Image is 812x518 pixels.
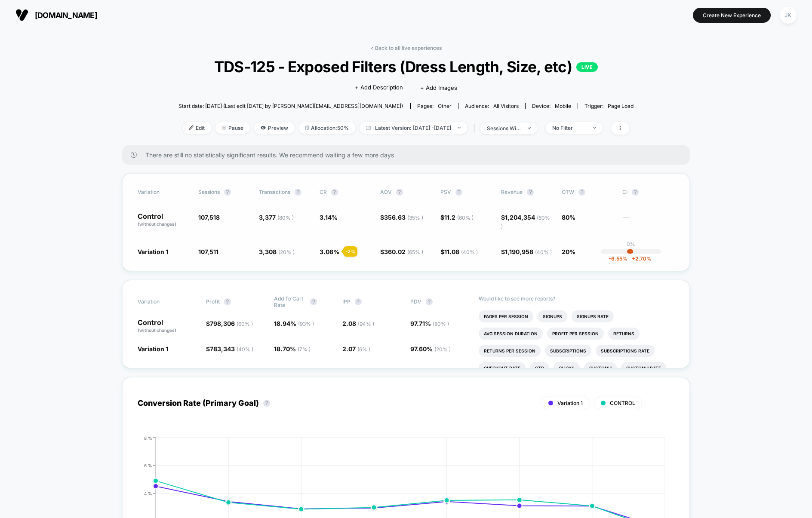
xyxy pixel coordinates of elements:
[596,345,655,357] li: Subscriptions Rate
[608,103,634,109] span: Page Load
[259,248,295,255] span: 3,308
[465,103,519,109] div: Audience:
[380,248,423,255] span: $
[198,248,218,255] span: 107,511
[254,122,295,134] span: Preview
[622,189,670,196] span: CI
[471,122,480,135] span: |
[138,319,197,334] p: Control
[201,58,611,76] span: TDS-125 - Exposed Filters (Dress Length, Size, etc)
[274,295,306,308] span: Add To Cart Rate
[396,189,403,196] button: ?
[525,103,578,109] span: Device:
[501,214,550,230] span: 1,204,354
[380,189,392,195] span: AOV
[13,8,100,22] button: [DOMAIN_NAME]
[259,214,294,221] span: 3,377
[15,9,28,21] img: Visually logo
[183,122,211,134] span: Edit
[627,255,652,262] span: 2.70 %
[630,247,632,254] p: |
[298,321,314,327] span: ( 93 % )
[407,215,423,221] span: ( 35 % )
[355,83,403,92] span: + Add Description
[578,189,585,196] button: ?
[621,362,666,374] li: Custom 1 Rate
[198,214,220,221] span: 107,518
[206,345,253,352] span: $
[593,127,596,129] img: end
[479,362,526,374] li: Checkout Rate
[274,345,311,352] span: 18.70 %
[440,214,474,221] span: $
[535,249,552,255] span: ( 40 % )
[555,103,571,109] span: mobile
[434,346,451,352] span: ( 20 % )
[278,249,295,255] span: ( 20 % )
[417,103,452,109] div: Pages:
[528,127,531,129] img: end
[145,151,673,159] span: There are still no statistically significant results. We recommend waiting a few more days
[777,6,799,24] button: JK
[320,214,338,221] span: 3.14 %
[458,127,461,129] img: end
[455,189,462,196] button: ?
[545,345,591,357] li: Subscriptions
[479,328,543,340] li: Avg Session Duration
[505,248,552,255] span: 1,190,958
[189,126,194,130] img: edit
[410,298,421,305] span: PDV
[299,122,355,134] span: Allocation: 50%
[420,84,457,91] span: + Add Images
[277,215,294,221] span: ( 80 % )
[479,345,541,357] li: Returns Per Session
[263,400,270,407] button: ?
[295,189,301,196] button: ?
[237,346,253,352] span: ( 40 % )
[357,346,370,352] span: ( 6 % )
[237,321,253,327] span: ( 60 % )
[501,189,523,195] span: Revenue
[224,298,231,305] button: ?
[215,122,250,134] span: Pause
[780,7,797,24] div: JK
[144,435,152,440] tspan: 8 %
[461,249,478,255] span: ( 40 % )
[366,126,371,130] img: calendar
[610,400,635,406] span: CONTROL
[457,215,474,221] span: ( 60 % )
[479,295,675,302] p: Would like to see more reports?
[224,189,231,196] button: ?
[407,249,423,255] span: ( 65 % )
[440,189,451,195] span: PSV
[138,221,176,227] span: (without changes)
[138,189,185,196] span: Variation
[178,103,403,109] span: Start date: [DATE] (Last edit [DATE] by [PERSON_NAME][EMAIL_ADDRESS][DOMAIN_NAME])
[358,321,374,327] span: ( 94 % )
[562,248,575,255] span: 20%
[554,362,580,374] li: Clicks
[410,345,451,352] span: 97.60 %
[138,328,176,333] span: (without changes)
[144,490,152,496] tspan: 4 %
[320,248,339,255] span: 3.08 %
[384,214,423,221] span: 356.63
[444,248,478,255] span: 11.08
[609,255,627,262] span: -6.55 %
[384,248,423,255] span: 360.02
[138,295,185,308] span: Variation
[538,310,567,322] li: Signups
[320,189,327,195] span: CR
[433,321,449,327] span: ( 80 % )
[622,215,674,230] span: ---
[562,214,575,221] span: 80%
[210,345,253,352] span: 783,343
[331,189,338,196] button: ?
[444,214,474,221] span: 11.2
[632,255,635,262] span: +
[479,310,533,322] li: Pages Per Session
[562,189,609,196] span: OTW
[343,246,357,257] div: - 2 %
[206,298,220,305] span: Profit
[410,320,449,327] span: 97.71 %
